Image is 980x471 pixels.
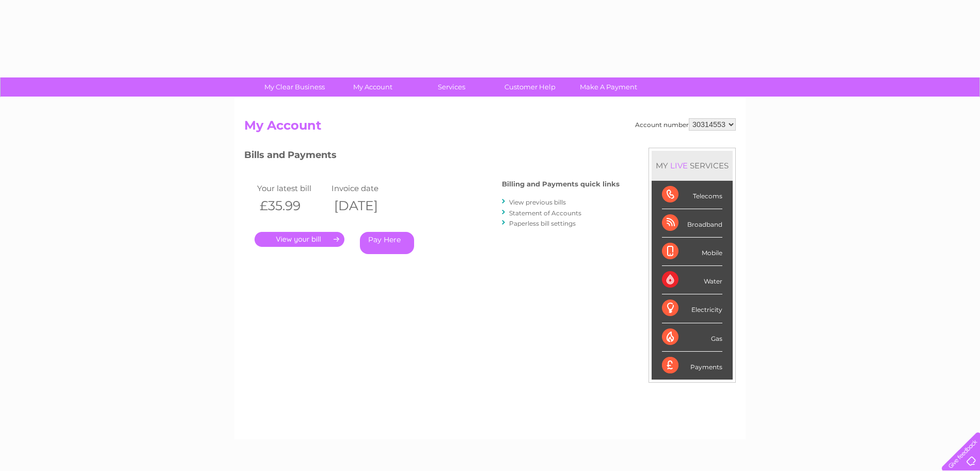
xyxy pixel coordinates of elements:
div: Gas [662,323,722,352]
a: Services [409,77,494,97]
div: Payments [662,352,722,380]
a: My Account [330,77,416,97]
td: Invoice date [329,181,403,195]
div: Telecoms [662,181,722,209]
h3: Bills and Payments [244,148,620,166]
div: MY SERVICES [652,151,733,180]
div: Account number [635,118,736,131]
a: Paperless bill settings [509,219,576,227]
div: LIVE [668,161,690,170]
th: £35.99 [255,195,329,216]
h2: My Account [244,118,736,138]
div: Broadband [662,209,722,238]
a: . [255,232,344,247]
div: Mobile [662,238,722,266]
a: View previous bills [509,198,566,206]
td: Your latest bill [255,181,329,195]
h4: Billing and Payments quick links [502,180,620,188]
div: Electricity [662,294,722,323]
a: Customer Help [487,77,573,97]
a: My Clear Business [252,77,337,97]
div: Water [662,266,722,294]
a: Make A Payment [566,77,651,97]
a: Statement of Accounts [509,209,581,217]
th: [DATE] [329,195,403,216]
a: Pay Here [360,232,414,254]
